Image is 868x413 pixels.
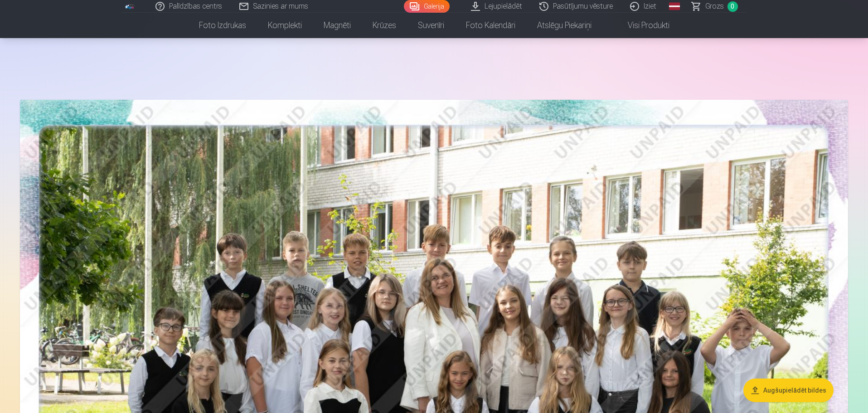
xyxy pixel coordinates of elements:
[188,13,257,38] a: Foto izdrukas
[455,13,526,38] a: Foto kalendāri
[125,4,135,9] img: /fa1
[705,1,724,12] span: Grozs
[362,13,407,38] a: Krūzes
[727,1,738,12] span: 0
[257,13,313,38] a: Komplekti
[743,379,834,402] button: Augšupielādēt bildes
[526,13,602,38] a: Atslēgu piekariņi
[602,13,680,38] a: Visi produkti
[407,13,455,38] a: Suvenīri
[313,13,362,38] a: Magnēti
